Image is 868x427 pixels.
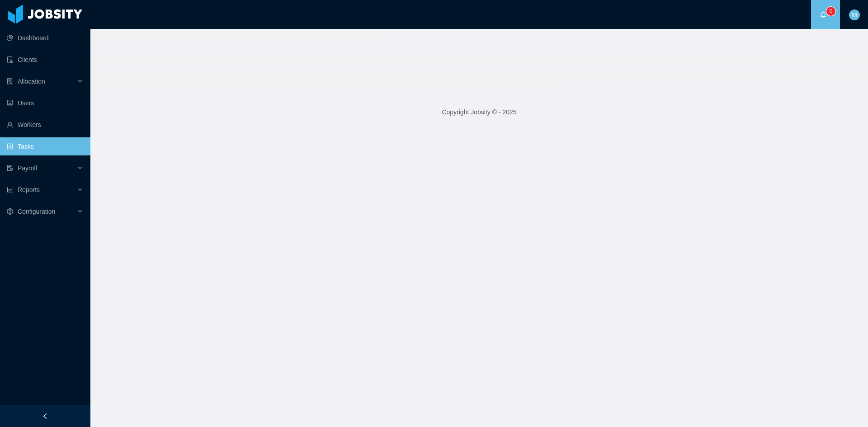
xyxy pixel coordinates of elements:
[852,9,857,20] span: M
[18,164,37,172] span: Payroll
[7,116,83,134] a: icon: userWorkers
[826,7,835,16] sup: 0
[7,78,13,84] i: icon: solution
[7,165,13,171] i: icon: file-protect
[18,186,40,193] span: Reports
[7,208,13,215] i: icon: setting
[7,29,83,47] a: icon: pie-chartDashboard
[18,78,45,85] span: Allocation
[820,11,826,18] i: icon: bell
[7,187,13,193] i: icon: line-chart
[7,51,83,69] a: icon: auditClients
[18,208,55,215] span: Configuration
[90,97,868,128] footer: Copyright Jobsity © - 2025
[7,137,83,155] a: icon: profileTasks
[7,94,83,112] a: icon: robotUsers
